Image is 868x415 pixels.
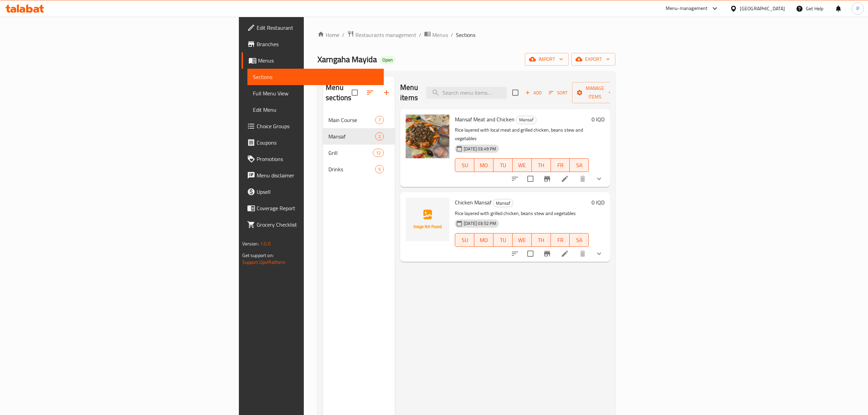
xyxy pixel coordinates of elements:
span: Edit Menu [253,106,378,114]
span: Mansaf Meat and Chicken [455,114,515,124]
span: MO [477,160,491,170]
span: Open [380,57,395,63]
li: / [451,31,453,39]
button: MO [474,158,493,172]
a: Coupons [242,134,384,151]
button: export [571,53,615,66]
button: SA [570,158,589,172]
a: Coverage Report [242,200,384,216]
span: Full Menu View [253,89,378,97]
button: MO [474,233,493,247]
div: Grill12 [323,145,395,161]
div: Mansaf [516,116,537,124]
span: Add item [523,88,544,98]
span: Drinks [328,165,375,173]
button: WE [513,158,532,172]
a: Sections [247,69,384,85]
span: Mansaf [328,132,375,140]
span: Sort items [544,88,572,98]
button: TU [493,158,513,172]
span: Choice Groups [257,122,378,130]
div: Main Course [328,116,375,124]
span: Select to update [523,172,538,186]
a: Support.OpsPlatform [242,258,286,267]
span: export [577,55,610,64]
span: [DATE] 03:49 PM [461,146,499,152]
a: Promotions [242,151,384,167]
p: Rice layered with grilled chicken, beans stew and vegetables [455,209,589,218]
span: Get support on: [242,251,274,260]
h6: 0 IQD [592,115,605,124]
span: 1.0.0 [260,239,271,248]
span: Menus [432,31,448,39]
a: Edit menu item [561,250,569,258]
button: SU [455,158,474,172]
span: Mansaf [493,199,513,207]
a: Edit Menu [247,102,384,118]
svg: Show Choices [595,250,603,258]
span: Select to update [523,246,538,261]
span: SU [458,235,472,245]
span: Coupons [257,138,378,147]
a: Menu disclaimer [242,167,384,184]
div: [GEOGRAPHIC_DATA] [740,5,785,12]
h6: 0 IQD [592,198,605,207]
span: MO [477,235,491,245]
button: FR [551,233,570,247]
span: TH [534,235,548,245]
span: Promotions [257,155,378,163]
button: sort-choices [507,245,523,262]
span: TU [496,160,510,170]
li: / [419,31,421,39]
a: Full Menu View [247,85,384,102]
span: TH [534,160,548,170]
span: Grocery Checklist [257,220,378,229]
div: items [375,116,384,124]
div: items [373,149,384,157]
span: Restaurants management [355,31,416,39]
input: search [426,87,507,99]
span: [DATE] 03:52 PM [461,220,499,227]
span: Branches [257,40,378,48]
button: Branch-specific-item [539,245,555,262]
div: Mansaf2 [323,128,395,145]
button: Add [523,88,544,98]
button: Manage items [572,82,618,103]
button: show more [591,245,607,262]
div: Open [380,56,395,64]
span: WE [515,160,529,170]
span: Select all sections [348,85,362,100]
button: delete [574,171,591,187]
span: Sections [456,31,475,39]
button: TH [532,158,551,172]
svg: Show Choices [595,175,603,183]
span: WE [515,235,529,245]
button: Sort [547,88,569,98]
button: delete [574,245,591,262]
span: TU [496,235,510,245]
button: import [525,53,569,66]
p: Rice layered with local meat and grilled chicken, beans stew and vegetables [455,126,589,143]
button: SA [570,233,589,247]
a: Branches [242,36,384,52]
span: SU [458,160,472,170]
div: items [375,132,384,140]
a: Menus [424,30,448,39]
span: SA [572,235,586,245]
img: Mansaf Meat and Chicken [406,115,449,158]
button: FR [551,158,570,172]
a: Edit menu item [561,175,569,183]
span: Add [524,89,543,97]
button: sort-choices [507,171,523,187]
span: import [530,55,563,64]
div: Drinks5 [323,161,395,177]
a: Upsell [242,184,384,200]
span: Manage items [578,84,612,101]
div: Mansaf [493,199,513,207]
span: FR [554,235,567,245]
img: Chicken Mansaf [406,198,449,241]
span: P [856,5,859,12]
span: 7 [376,117,383,123]
span: Upsell [257,188,378,196]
